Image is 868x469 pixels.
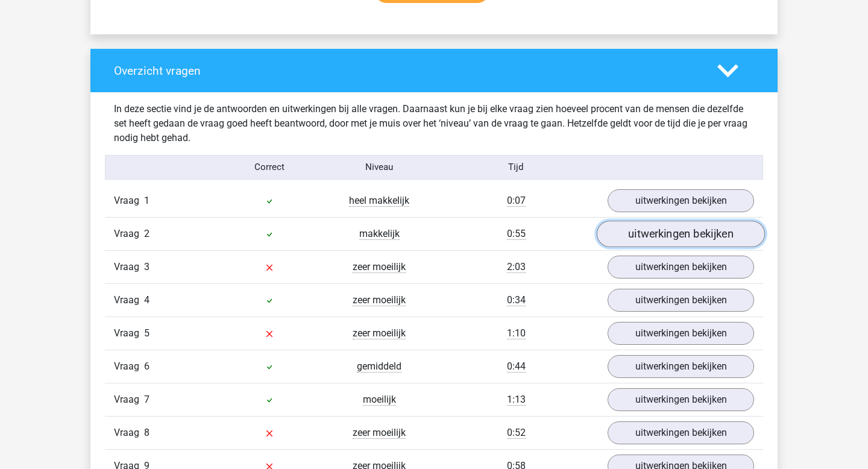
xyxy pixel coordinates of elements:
[507,327,526,339] span: 1:10
[608,322,754,345] a: uitwerkingen bekijken
[507,228,526,240] span: 0:55
[144,360,149,372] span: 6
[357,360,401,373] span: gemiddeld
[114,293,144,307] span: Vraag
[597,221,765,247] a: uitwerkingen bekijken
[353,427,406,439] span: zeer moeilijk
[144,228,149,239] span: 2
[608,256,754,279] a: uitwerkingen bekijken
[349,195,409,207] span: heel makkelijk
[507,294,526,306] span: 0:34
[114,392,144,407] span: Vraag
[507,427,526,439] span: 0:52
[353,261,406,273] span: zeer moeilijk
[114,426,144,440] span: Vraag
[215,160,325,174] div: Correct
[144,294,149,306] span: 4
[507,394,526,406] span: 1:13
[608,388,754,411] a: uitwerkingen bekijken
[359,228,400,240] span: makkelijk
[324,160,434,174] div: Niveau
[144,394,149,405] span: 7
[353,294,406,306] span: zeer moeilijk
[144,427,149,438] span: 8
[353,327,406,339] span: zeer moeilijk
[114,260,144,274] span: Vraag
[114,194,144,208] span: Vraag
[507,261,526,273] span: 2:03
[114,64,699,78] h4: Overzicht vragen
[114,227,144,241] span: Vraag
[144,261,149,272] span: 3
[608,421,754,444] a: uitwerkingen bekijken
[363,394,396,406] span: moeilijk
[105,102,763,145] div: In deze sectie vind je de antwoorden en uitwerkingen bij alle vragen. Daarnaast kun je bij elke v...
[608,355,754,378] a: uitwerkingen bekijken
[434,160,599,174] div: Tijd
[144,327,149,339] span: 5
[144,195,149,206] span: 1
[114,326,144,341] span: Vraag
[507,195,526,207] span: 0:07
[507,360,526,373] span: 0:44
[114,359,144,374] span: Vraag
[608,289,754,312] a: uitwerkingen bekijken
[608,189,754,212] a: uitwerkingen bekijken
